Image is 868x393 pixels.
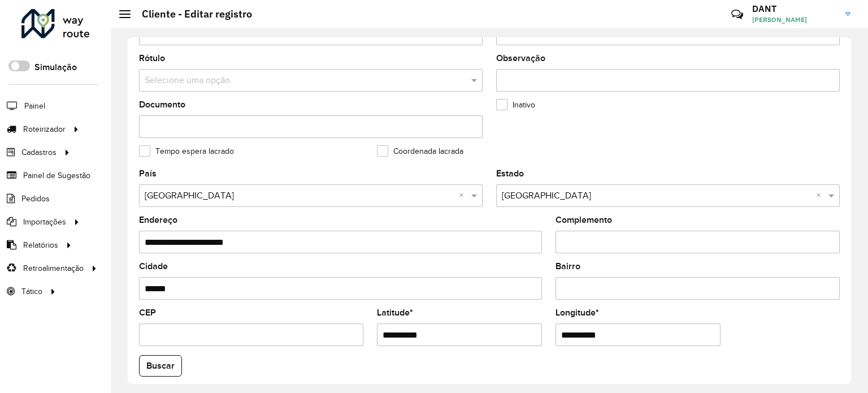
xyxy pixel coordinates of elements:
[139,213,177,227] label: Endereço
[131,8,252,20] h2: Cliente - Editar registro
[752,3,837,14] h3: DANT
[139,306,156,319] label: CEP
[21,286,42,297] span: Tático
[555,260,580,273] label: Bairro
[24,100,45,112] span: Painel
[139,260,168,273] label: Cidade
[139,355,182,377] button: Buscar
[23,262,84,274] span: Retroalimentação
[139,167,157,180] label: País
[23,216,66,228] span: Importações
[555,213,612,227] label: Complemento
[23,239,58,251] span: Relatórios
[139,98,185,111] label: Documento
[377,145,463,157] label: Coordenada lacrada
[21,146,57,158] span: Cadastros
[496,99,535,111] label: Inativo
[23,170,90,182] span: Painel de Sugestão
[34,61,77,74] label: Simulação
[555,306,599,319] label: Longitude
[21,193,50,205] span: Pedidos
[752,15,837,25] span: [PERSON_NAME]
[816,189,826,202] span: Clear all
[496,167,524,180] label: Estado
[459,189,468,202] span: Clear all
[377,306,413,319] label: Latitude
[139,51,165,65] label: Rótulo
[725,2,749,27] a: Contato Rápido
[139,145,234,157] label: Tempo espera lacrado
[496,51,545,65] label: Observação
[23,123,66,135] span: Roteirizador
